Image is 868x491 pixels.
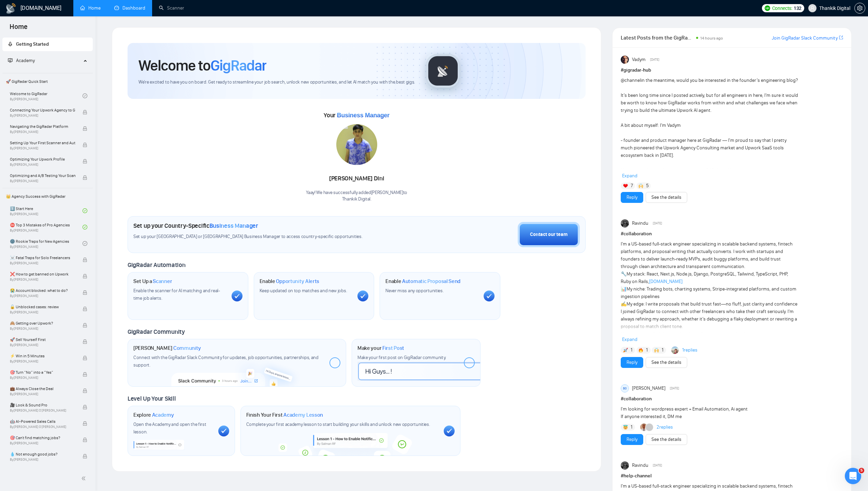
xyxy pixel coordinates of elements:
a: Reply [627,359,637,366]
span: check-circle [83,208,87,213]
button: Reply [621,434,643,445]
h1: Set Up a [133,278,172,285]
span: By [PERSON_NAME] [10,130,75,134]
span: Connecting Your Upwork Agency to GigRadar [10,107,75,114]
span: Community [173,345,201,352]
span: Setting Up Your First Scanner and Auto-Bidder [10,139,75,146]
span: lock [83,405,87,410]
span: 🔧 [621,271,627,277]
span: Expand [622,173,637,179]
img: academy-bg.png [274,433,427,456]
span: 🔓 Unblocked cases: review [10,303,75,310]
span: Navigating the GigRadar Platform [10,123,75,130]
li: Getting Started [2,38,93,51]
span: By [PERSON_NAME] [10,441,75,445]
span: Connects: [772,4,792,12]
span: Opportunity Alerts [276,278,319,285]
span: We're excited to have you on board. Get ready to streamline your job search, unlock new opportuni... [138,79,415,86]
span: By [PERSON_NAME] [10,310,75,314]
span: lock [83,126,87,131]
span: Getting Started [16,41,49,47]
span: 1 [631,347,632,354]
span: 💧 Not enough good jobs? [10,451,75,458]
a: searchScanner [159,5,184,11]
span: 14 hours ago [700,36,723,41]
span: lock [83,356,87,360]
span: 📊 [621,286,627,292]
span: check-circle [83,225,87,229]
a: Reply [627,436,637,443]
span: GigRadar [210,56,266,75]
a: 1replies [682,347,697,354]
span: First Post [382,345,404,352]
span: lock [83,421,87,426]
span: [DATE] [650,57,659,63]
h1: Finish Your First [246,412,323,418]
span: check-circle [83,93,87,98]
a: Join GigRadar Slack Community [772,34,838,42]
img: 🔥 [638,348,643,353]
a: 2replies [657,424,673,431]
span: By [PERSON_NAME] [10,359,75,363]
h1: # help-channel [621,472,843,480]
span: Latest Posts from the GigRadar Community [621,33,694,42]
span: 7 [631,182,633,189]
span: 🙈 Getting over Upwork? [10,320,75,327]
span: By [PERSON_NAME] [10,294,75,298]
h1: Enable [385,278,460,285]
a: See the details [651,194,681,201]
span: Open the Academy and open the first lesson. [133,421,206,435]
span: lock [83,307,87,311]
img: 🙌 [654,348,659,353]
span: ☠️ Fatal Traps for Solo Freelancers [10,254,75,261]
span: lock [83,143,87,147]
span: Keep updated on top matches and new jobs. [260,288,347,294]
span: 1 [662,347,663,354]
span: lock [83,372,87,377]
button: Reply [621,192,643,203]
h1: # collaboration [621,395,843,403]
div: Yaay! We have successfully added [PERSON_NAME] to [306,190,407,203]
span: By [PERSON_NAME] [10,114,75,118]
button: Reply [621,357,643,368]
span: GigRadar Community [128,328,185,336]
img: Ravindu [621,219,629,227]
img: ❤️ [623,183,628,188]
img: 🙌 [638,183,643,188]
span: By [PERSON_NAME] [10,376,75,380]
p: Thankik Digital . [306,196,407,203]
span: By [PERSON_NAME] [10,179,75,183]
span: lock [83,290,87,295]
span: Academy Lesson [283,412,323,418]
h1: Enable [260,278,320,285]
span: Academy [16,58,35,63]
span: lock [83,339,87,344]
img: Ravindu [621,461,629,470]
a: export [839,34,843,41]
span: 🤖 AI-Powered Sales Calls [10,418,75,425]
h1: Set up your Country-Specific [133,222,258,229]
span: Optimizing and A/B Testing Your Scanner for Better Results [10,172,75,179]
span: ✍️ [621,301,627,307]
span: 🚀 Sell Yourself First [10,336,75,343]
span: Vadym [632,56,646,63]
span: Your [324,111,389,119]
span: 1 [631,424,632,431]
span: [DATE] [653,220,662,226]
span: double-left [81,475,88,482]
span: lock [83,159,87,164]
span: Optimizing Your Upwork Profile [10,156,75,163]
span: lock [83,110,87,115]
span: By [PERSON_NAME] O'[PERSON_NAME] [10,408,75,413]
button: See the details [646,434,687,445]
h1: Make your [357,345,404,352]
span: By [PERSON_NAME] [10,278,75,282]
a: setting [854,5,865,11]
span: 5 [859,468,864,473]
img: Vadym [621,56,629,64]
h1: Explore [133,412,174,418]
span: 💼 Always Close the Deal [10,385,75,392]
span: Scanner [153,278,172,285]
button: See the details [646,192,687,203]
img: 1700136780251-IMG-20231106-WA0046.jpg [336,124,377,165]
